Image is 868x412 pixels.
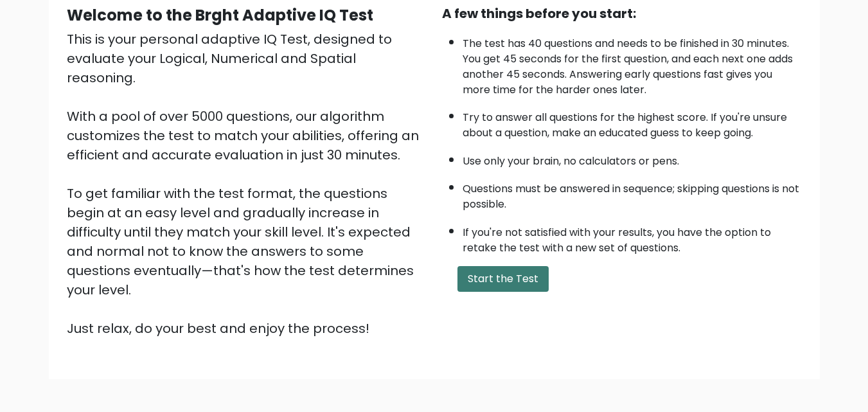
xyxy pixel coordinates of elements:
[463,175,802,212] li: Questions must be answered in sequence; skipping questions is not possible.
[463,219,802,256] li: If you're not satisfied with your results, you have the option to retake the test with a new set ...
[67,30,427,338] div: This is your personal adaptive IQ Test, designed to evaluate your Logical, Numerical and Spatial ...
[463,30,802,98] li: The test has 40 questions and needs to be finished in 30 minutes. You get 45 seconds for the firs...
[463,147,802,169] li: Use only your brain, no calculators or pens.
[457,266,549,292] button: Start the Test
[67,4,373,26] b: Welcome to the Brght Adaptive IQ Test
[463,103,802,141] li: Try to answer all questions for the highest score. If you're unsure about a question, make an edu...
[442,4,802,23] div: A few things before you start:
